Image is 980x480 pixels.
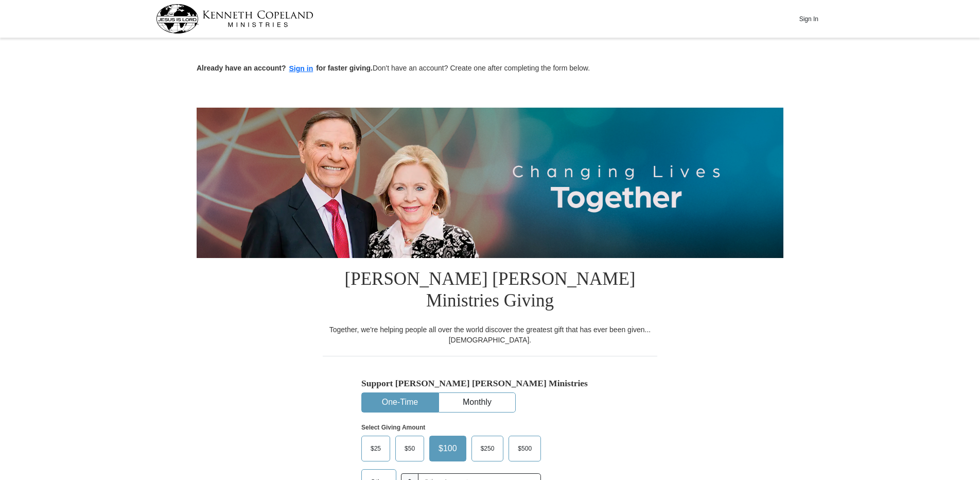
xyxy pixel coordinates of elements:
span: $500 [513,441,537,456]
div: Together, we're helping people all over the world discover the greatest gift that has ever been g... [323,324,657,345]
strong: Already have an account? for faster giving. [197,64,373,72]
p: Don't have an account? Create one after completing the form below. [197,63,783,75]
span: $100 [433,441,462,456]
img: kcm-header-logo.svg [156,4,313,33]
span: $250 [476,441,500,456]
button: Sign in [286,63,317,75]
h5: Support [PERSON_NAME] [PERSON_NAME] Ministries [361,378,619,389]
button: One-Time [362,393,438,412]
span: $50 [399,441,420,456]
h1: [PERSON_NAME] [PERSON_NAME] Ministries Giving [323,258,657,324]
strong: Select Giving Amount [361,424,425,431]
button: Monthly [439,393,515,412]
button: Sign In [793,11,824,27]
span: $25 [365,441,386,456]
